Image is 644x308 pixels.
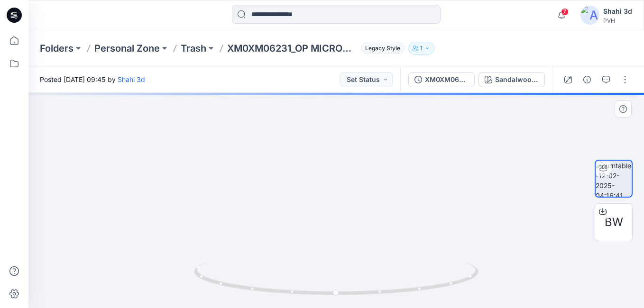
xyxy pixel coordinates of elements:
[603,17,632,24] div: PVH
[408,72,475,87] button: XM0XM06231_OP MICROWAFFLE TEXTURE SS TEE_PROTO_V01
[425,74,469,85] div: XM0XM06231_OP MICROWAFFLE TEXTURE SS TEE_PROTO_V01
[227,42,357,55] p: XM0XM06231_OP MICROWAFFLE TEXTURE SS TEE_PROTO_V01
[596,161,632,197] img: turntable-12-02-2025-04:16:41
[361,43,405,54] span: Legacy Style
[580,72,595,87] button: Details
[561,8,569,16] span: 7
[495,74,539,85] div: Sandalwood - [PERSON_NAME]
[478,72,545,87] button: Sandalwood - [PERSON_NAME]
[40,74,145,84] span: Posted [DATE] 09:45 by
[94,42,160,55] a: Personal Zone
[357,42,405,55] button: Legacy Style
[408,42,434,55] button: 1
[605,214,623,231] span: BW
[580,6,599,25] img: avatar
[40,42,74,55] a: Folders
[420,43,423,54] p: 1
[603,6,632,17] div: Shahi 3d
[181,42,206,55] a: Trash
[118,75,145,83] a: Shahi 3d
